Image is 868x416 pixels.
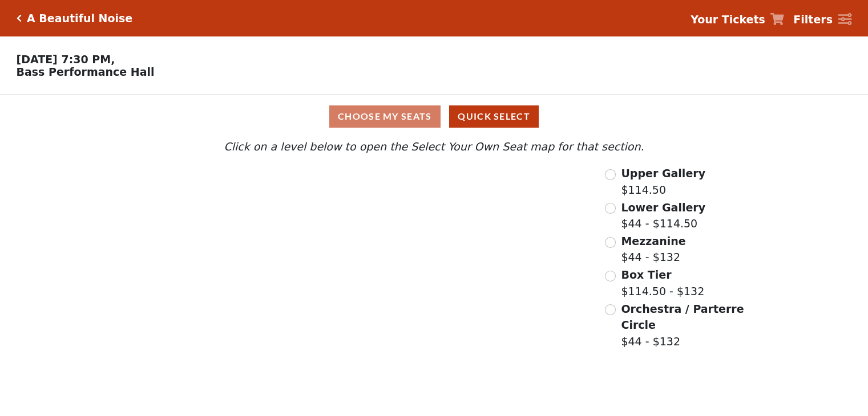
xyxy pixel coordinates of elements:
[621,235,685,247] span: Mezzanine
[621,167,705,180] span: Upper Gallery
[214,173,391,215] path: Upper Gallery - Seats Available: 280
[793,11,851,28] a: Filters
[621,233,685,266] label: $44 - $132
[621,165,705,198] label: $114.50
[17,14,22,22] a: Click here to go back to filters
[228,208,415,267] path: Lower Gallery - Seats Available: 16
[621,267,704,299] label: $114.50 - $132
[691,11,784,28] a: Your Tickets
[691,13,765,26] strong: Your Tickets
[27,12,132,25] h5: A Beautiful Noise
[449,105,539,128] button: Quick Select
[793,13,833,26] strong: Filters
[621,199,705,232] label: $44 - $114.50
[621,303,744,332] span: Orchestra / Parterre Circle
[621,268,671,281] span: Box Tier
[116,138,751,155] p: Click on a level below to open the Select Your Own Seat map for that section.
[621,201,705,214] span: Lower Gallery
[621,301,745,350] label: $44 - $132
